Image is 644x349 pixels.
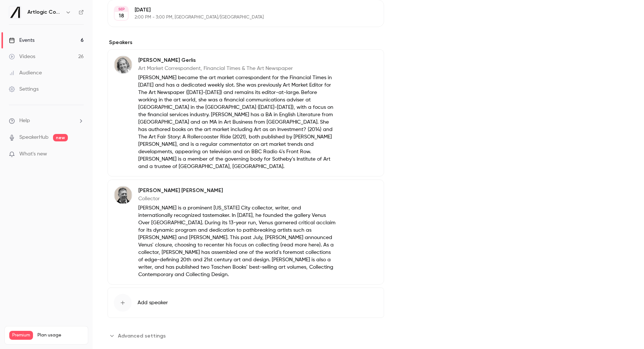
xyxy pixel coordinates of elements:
p: 18 [119,12,124,20]
p: [DATE] [135,6,345,14]
span: new [53,134,68,141]
div: Melanie Gerlis[PERSON_NAME] GerlisArt Market Correspondent, Financial Times & The Art Newspaper[P... [108,49,384,177]
p: [PERSON_NAME] became the art market correspondent for the Financial Times in [DATE] and has a ded... [138,74,336,170]
div: Adam Lindemann[PERSON_NAME] [PERSON_NAME]Collector[PERSON_NAME] is a prominent [US_STATE] City co... [108,179,384,285]
p: [PERSON_NAME] [PERSON_NAME] [138,187,336,194]
div: Videos [9,53,35,60]
img: Melanie Gerlis [114,56,132,74]
span: What's new [19,150,47,158]
iframe: Noticeable Trigger [75,151,84,158]
img: Adam Lindemann [114,186,132,204]
p: [PERSON_NAME] Gerlis [138,57,336,64]
img: Artlogic Connect 2025 [9,6,21,18]
div: Events [9,37,34,44]
div: Audience [9,69,42,77]
span: Advanced settings [118,332,166,340]
p: 2:00 PM - 3:00 PM, [GEOGRAPHIC_DATA]/[GEOGRAPHIC_DATA] [135,14,345,20]
section: Advanced settings [108,330,384,342]
div: Settings [9,85,39,93]
span: Add speaker [138,299,168,306]
div: SEP [115,7,128,12]
label: Speakers [108,39,384,46]
span: Plan usage [37,332,83,338]
p: Art Market Correspondent, Financial Times & The Art Newspaper [138,65,336,72]
button: Advanced settings [108,330,170,342]
p: [PERSON_NAME] is a prominent [US_STATE] City collector, writer, and internationally recognized ta... [138,204,336,278]
button: Add speaker [108,288,384,318]
span: Help [19,117,30,125]
span: Premium [9,331,33,340]
h6: Artlogic Connect 2025 [27,9,62,16]
p: Collector [138,195,336,202]
a: SpeakerHub [19,134,49,141]
li: help-dropdown-opener [9,117,84,125]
